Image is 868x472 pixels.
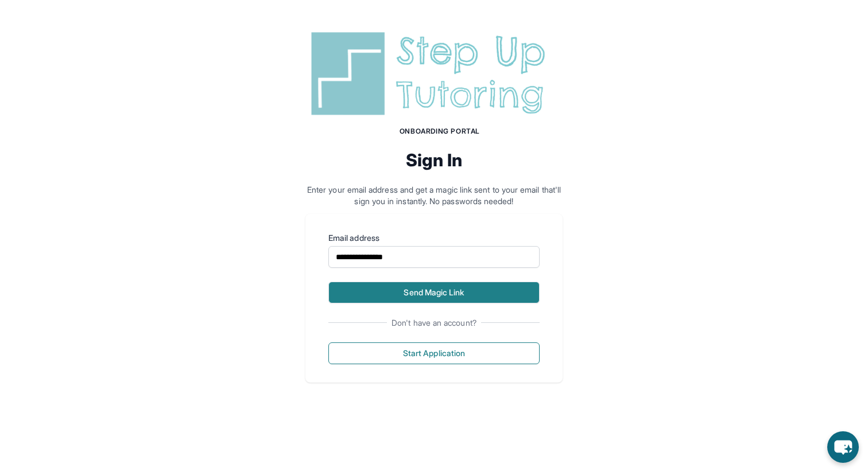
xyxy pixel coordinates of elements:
h2: Sign In [305,150,563,170]
label: Email address [328,232,540,244]
button: chat-button [827,431,859,463]
h1: Onboarding Portal [317,127,563,136]
span: Don't have an account? [387,317,481,329]
p: Enter your email address and get a magic link sent to your email that'll sign you in instantly. N... [305,184,563,207]
button: Start Application [328,342,540,364]
button: Send Magic Link [328,282,540,303]
img: Step Up Tutoring horizontal logo [305,28,563,120]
